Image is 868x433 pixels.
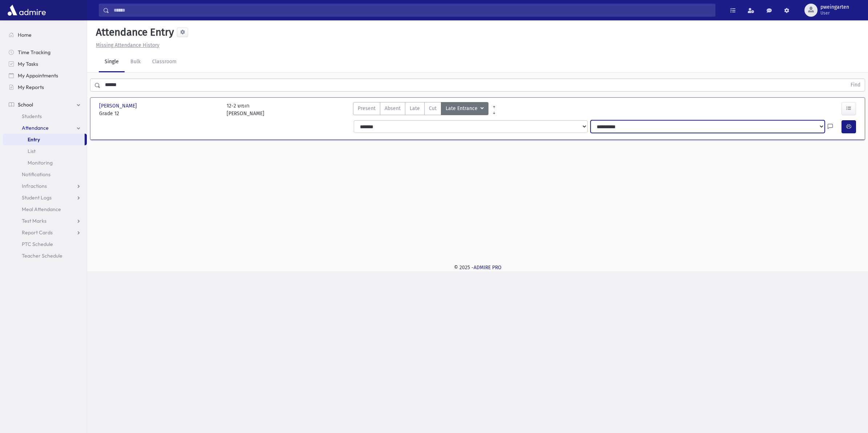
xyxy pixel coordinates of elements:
[3,29,87,41] a: Home
[146,52,182,72] a: Classroom
[22,252,62,259] span: Teacher Schedule
[22,113,42,120] span: Students
[3,110,87,122] a: Students
[3,157,87,169] a: Monitoring
[99,102,138,110] span: [PERSON_NAME]
[99,52,125,72] a: Single
[3,122,87,134] a: Attendance
[99,110,219,117] span: Grade 12
[18,61,38,67] span: My Tasks
[18,32,32,38] span: Home
[820,4,849,10] span: pweingarten
[846,79,865,91] button: Find
[22,241,53,247] span: PTC Schedule
[227,102,264,117] div: 12-2 חומש [PERSON_NAME]
[385,105,401,112] span: Absent
[3,145,87,157] a: List
[22,194,52,201] span: Student Logs
[109,4,715,17] input: Search
[358,105,376,112] span: Present
[353,102,488,117] div: AttTypes
[3,203,87,215] a: Meal Attendance
[3,81,87,93] a: My Reports
[474,264,502,271] a: ADMIRE PRO
[28,159,53,166] span: Monitoring
[446,105,479,113] span: Late Entrance
[6,3,48,17] img: AdmirePro
[3,180,87,192] a: Infractions
[3,192,87,203] a: Student Logs
[3,99,87,110] a: School
[22,125,49,131] span: Attendance
[93,42,159,48] a: Missing Attendance History
[3,134,85,145] a: Entry
[3,58,87,70] a: My Tasks
[28,136,40,143] span: Entry
[22,183,47,189] span: Infractions
[3,238,87,250] a: PTC Schedule
[18,49,50,56] span: Time Tracking
[429,105,437,112] span: Cut
[22,206,61,213] span: Meal Attendance
[28,148,36,154] span: List
[22,218,46,224] span: Test Marks
[410,105,420,112] span: Late
[3,250,87,262] a: Teacher Schedule
[125,52,146,72] a: Bulk
[18,84,44,90] span: My Reports
[3,169,87,180] a: Notifications
[96,42,159,48] u: Missing Attendance History
[93,26,174,39] h5: Attendance Entry
[99,264,856,271] div: © 2025 -
[3,215,87,227] a: Test Marks
[441,102,488,115] button: Late Entrance
[22,229,53,236] span: Report Cards
[18,72,58,79] span: My Appointments
[820,10,849,16] span: User
[3,227,87,238] a: Report Cards
[3,70,87,81] a: My Appointments
[22,171,50,178] span: Notifications
[3,46,87,58] a: Time Tracking
[18,101,33,108] span: School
